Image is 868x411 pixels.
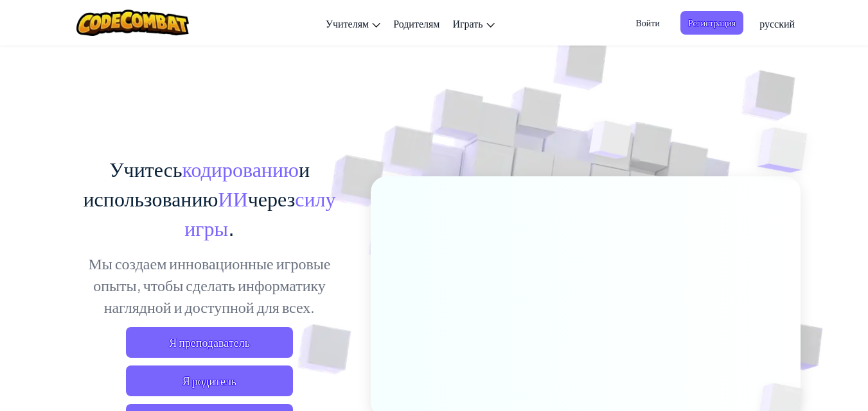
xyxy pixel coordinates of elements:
[565,96,657,191] img: Перекрывающиеся кубы
[76,10,189,36] img: Логотип CodeCombat
[126,327,293,358] a: Я преподаватель
[169,335,250,349] font: Я преподаватель
[452,17,483,30] font: Играть
[680,11,743,35] button: Регистрация
[628,11,667,35] button: Войти
[732,96,843,205] img: Перекрывающиеся кубы
[688,17,736,28] font: Регистрация
[635,17,659,28] font: Войти
[326,17,369,30] font: Учителям
[248,185,296,211] font: через
[753,6,801,40] a: русский
[446,6,500,40] a: Играть
[387,6,446,40] a: Родителям
[393,17,439,30] font: Родителям
[182,156,299,181] font: кодированию
[88,253,330,316] font: Мы создаем инновационные игровые опыты, чтобы сделать информатику наглядной и доступной для всех.
[759,17,795,30] font: русский
[319,6,387,40] a: Учителям
[182,373,236,388] font: Я родитель
[218,185,248,211] font: ИИ
[126,365,293,396] a: Я родитель
[228,215,235,240] font: .
[109,156,182,181] font: Учитесь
